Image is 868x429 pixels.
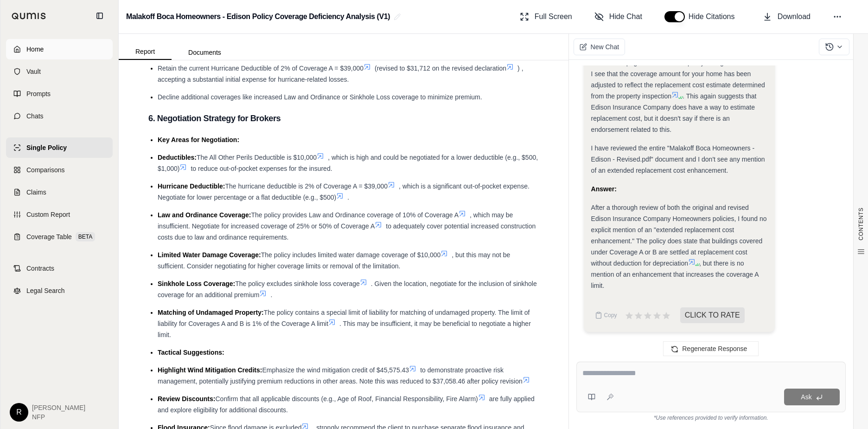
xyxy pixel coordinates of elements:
button: Download [759,7,814,26]
span: Law and Ordinance Coverage: [158,211,251,219]
span: NFP [32,412,85,422]
button: Ask [784,389,840,405]
span: Download [778,11,811,22]
span: Legal Search [26,286,65,295]
a: Legal Search [6,280,113,301]
span: Chats [26,111,44,121]
span: After a thorough review of both the original and revised Edison Insurance Company Homeowners poli... [591,204,767,267]
a: Chats [6,106,113,126]
span: Comparisons [26,165,64,175]
span: Custom Report [26,210,70,219]
span: Matching of Undamaged Property: [158,309,264,316]
a: Single Policy [6,137,113,158]
span: CLICK TO RATE [680,307,745,323]
span: to reduce out-of-pocket expenses for the insured. [191,165,332,172]
span: Regenerate Response [682,345,747,352]
span: Tactical Suggestions: [158,349,224,356]
span: Vault [26,67,41,76]
a: Coverage TableBETA [6,227,113,247]
a: Comparisons [6,160,113,180]
a: Claims [6,182,113,202]
span: Coverage Table [26,232,72,241]
span: Deductibles: [158,154,197,161]
a: Home [6,39,113,59]
div: R [10,403,28,422]
span: . [270,291,272,299]
button: Hide Chat [591,7,646,26]
span: Retain the current Hurricane Deductible of 2% of Coverage A = $39,000 [158,65,364,72]
span: Prompts [26,89,51,98]
span: Contracts [26,264,54,273]
button: Documents [172,45,238,60]
span: The hurricane deductible is 2% of Coverage A = $39,000 [225,182,388,190]
button: Copy [591,306,621,325]
span: . This may be insufficient, it may be beneficial to negotiate a higher limit. [158,320,531,338]
button: Regenerate Response [663,341,759,356]
span: Claims [26,188,46,197]
button: Report [119,44,172,60]
span: Review Discounts: [158,395,215,403]
button: New Chat [574,39,625,55]
span: Limited Water Damage Coverage: [158,251,261,259]
span: which is a policy change notification. [657,59,762,66]
span: , which is high and could be negotiated for a lower deductible (e.g., $500, $1,000) [158,154,538,172]
span: Highlight Wind Mitigation Credits: [158,366,262,374]
a: Custom Report [6,204,113,225]
span: Ask [801,393,811,401]
a: Contracts [6,258,113,279]
span: The policy provides Law and Ordinance coverage of 10% of Coverage A [251,211,459,219]
span: The policy contains a special limit of liability for matching of undamaged property. The limit of... [158,309,530,327]
span: I have reviewed the entire "Malakoff Boca Homeowners - Edison - Revised.pdf" document and I don't... [591,144,765,174]
span: The All Other Perils Deductible is $10,000 [197,154,317,161]
button: Full Screen [516,7,576,26]
span: Hurricane Deductible: [158,182,225,190]
span: [PERSON_NAME] [32,403,85,412]
span: Hide Chat [609,11,642,22]
span: Confirm that all applicable discounts (e.g., Age of Roof, Financial Responsibility, Fire Alarm) [215,395,478,403]
span: Copy [604,312,617,319]
span: I see that the coverage amount for your home has been adjusted to reflect the replacement cost es... [591,70,765,100]
span: Decline additional coverages like increased Law and Ordinance or Sinkhole Loss coverage to minimi... [158,93,482,101]
span: Sinkhole Loss Coverage: [158,280,235,287]
a: Vault [6,61,113,82]
span: The policy includes limited water damage coverage of $10,000 [261,251,441,259]
div: *Use references provided to verify information. [576,412,846,422]
span: Emphasize the wind mitigation credit of $45,575.43 [262,366,409,374]
span: BETA [76,232,95,241]
img: Qumis Logo [12,13,46,19]
span: . This again suggests that Edison Insurance Company does have a way to estimate replacement cost,... [591,92,757,133]
h2: Malakoff Boca Homeowners - Edison Policy Coverage Deficiency Analysis (V1) [126,8,390,25]
h3: 6. Negotiation Strategy for Brokers [148,110,539,127]
span: . [347,194,349,201]
span: (revised to $31,712 on the revised declaration [375,65,506,72]
span: I will look at page 6 [591,59,646,66]
span: Full Screen [535,11,572,22]
span: New Chat [591,42,619,52]
button: Collapse sidebar [92,8,107,23]
span: CONTENTS [857,208,865,240]
strong: Answer: [591,185,617,193]
span: Single Policy [26,143,67,152]
span: Home [26,45,44,54]
span: . Given the location, negotiate for the inclusion of sinkhole coverage for an additional premium [158,280,537,299]
span: Hide Citations [689,11,740,22]
span: Key Areas for Negotiation: [158,136,239,143]
span: , but there is no mention of an enhancement that increases the coverage A limit. [591,260,759,289]
span: The policy excludes sinkhole loss coverage [235,280,359,287]
a: Prompts [6,84,113,104]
